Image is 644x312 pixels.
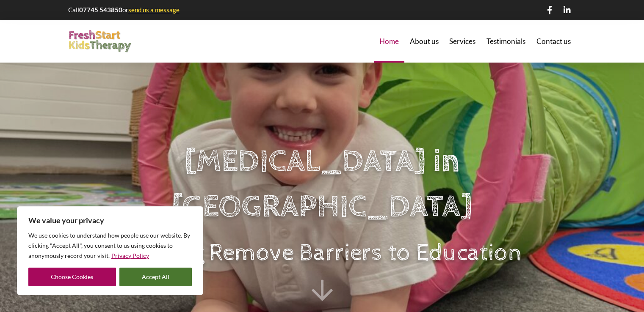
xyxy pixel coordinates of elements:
p: We value your privacy [28,215,192,225]
a: Privacy Policy [111,252,149,260]
span: Home [379,38,399,45]
p: We use cookies to understand how people use our website. By clicking "Accept All", you consent to... [28,230,192,261]
h1: [MEDICAL_DATA] in [GEOGRAPHIC_DATA] [82,140,563,230]
strong: 07745 543850 [79,6,122,14]
a: About us [404,20,444,63]
span: Services [449,38,475,45]
a: send us a message [128,6,180,14]
span: Testimonials [486,38,525,45]
img: FreshStart Kids Therapy logo [68,30,132,53]
a: Services [444,20,481,63]
a: Contact us [531,20,576,63]
button: Accept All [119,268,192,286]
p: Call or [68,5,181,14]
span: Contact us [536,38,571,45]
button: Choose Cookies [28,268,116,286]
a: Home [374,20,404,63]
p: Helping Remove Barriers to Education [122,236,522,270]
a: Testimonials [481,20,531,63]
span: About us [410,38,439,45]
